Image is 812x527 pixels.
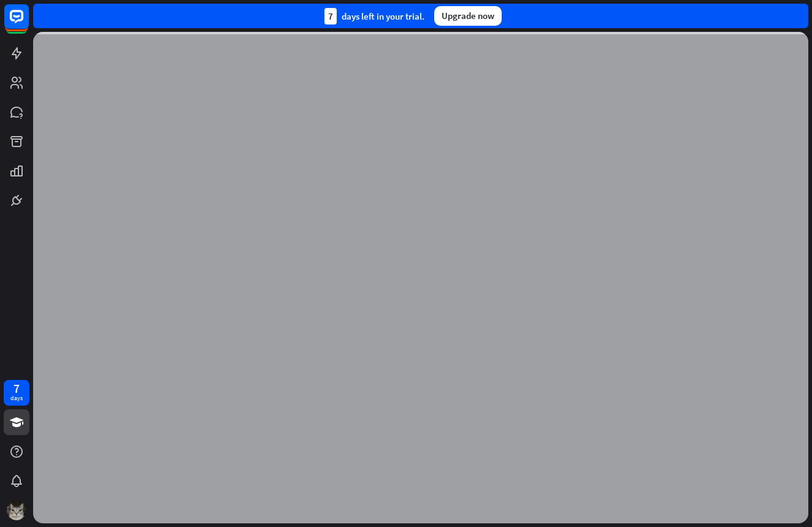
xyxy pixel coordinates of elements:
[324,8,424,25] div: days left in your trial.
[434,6,502,26] div: Upgrade now
[324,8,337,25] div: 7
[13,383,20,394] div: 7
[10,394,23,403] div: days
[4,380,29,406] a: 7 days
